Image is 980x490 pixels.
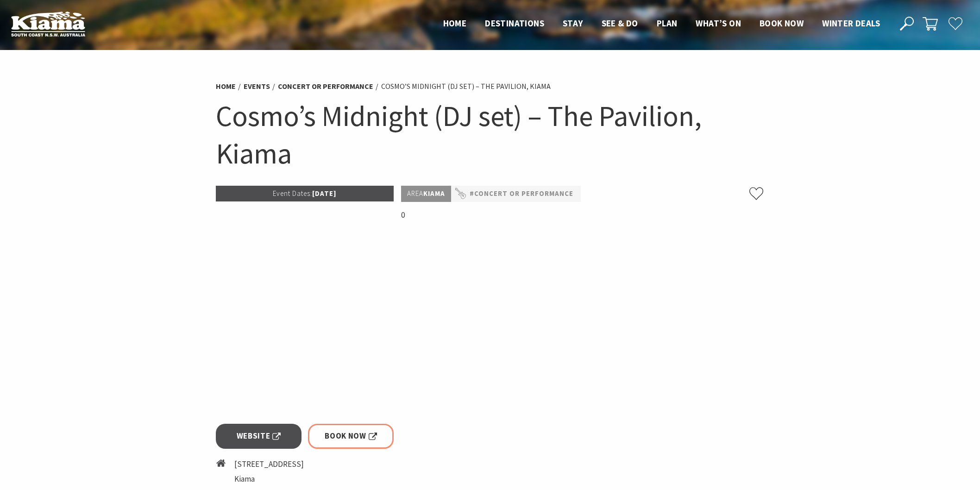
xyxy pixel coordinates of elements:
[434,16,889,31] nav: Main Menu
[401,186,451,202] p: Kiama
[822,18,880,29] span: Winter Deals
[443,18,467,30] a: Home
[657,18,678,30] a: Plan
[401,209,764,460] div: 0
[696,18,741,30] a: What’s On
[443,18,467,29] span: Home
[216,97,764,172] h1: Cosmo’s Midnight (DJ set) – The Pavilion, Kiama
[470,188,573,200] a: #Concert or Performance
[381,81,551,93] li: Cosmo’s Midnight (DJ set) – The Pavilion, Kiama
[760,18,804,29] span: Book now
[234,458,324,471] li: [STREET_ADDRESS]
[822,18,880,30] a: Winter Deals
[273,189,312,198] span: Event Dates:
[237,430,281,442] span: Website
[485,18,544,29] span: Destinations
[485,18,544,30] a: Destinations
[657,18,678,29] span: Plan
[325,430,377,442] span: Book Now
[216,186,394,201] p: [DATE]
[216,424,302,448] a: Website
[563,18,583,29] span: Stay
[696,18,741,29] span: What’s On
[244,82,270,91] a: Events
[563,18,583,30] a: Stay
[11,11,85,37] img: Kiama Logo
[602,18,638,30] a: See & Do
[407,189,423,198] span: Area
[308,424,394,448] a: Book Now
[216,82,236,91] a: Home
[602,18,638,29] span: See & Do
[278,82,373,91] a: Concert or Performance
[760,18,804,30] a: Book now
[234,473,324,485] li: Kiama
